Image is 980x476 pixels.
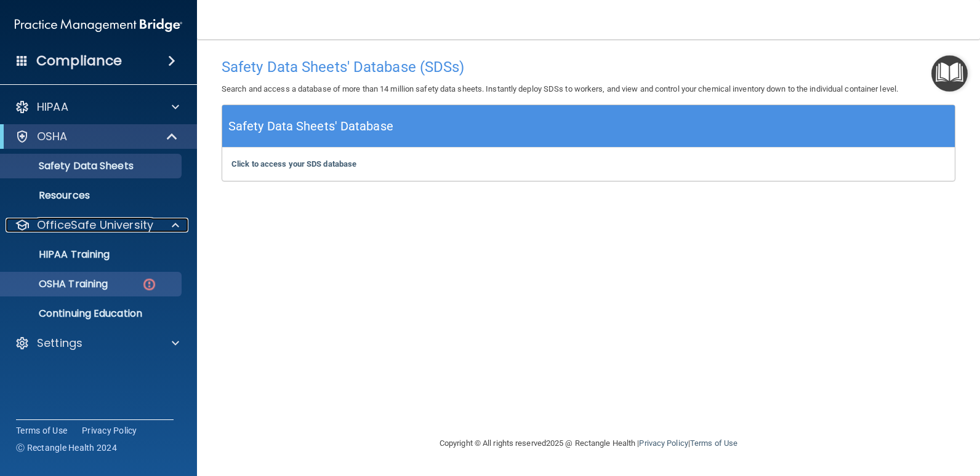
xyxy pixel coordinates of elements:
h4: Compliance [36,52,122,69]
a: OfficeSafe University [15,218,179,232]
a: Privacy Policy [82,424,137,437]
p: Resources [8,189,176,202]
p: OSHA Training [8,278,108,290]
p: OSHA [37,129,68,144]
a: HIPAA [15,100,179,114]
h4: Safety Data Sheets' Database (SDSs) [222,59,955,75]
div: Copyright © All rights reserved 2025 @ Rectangle Health | | [364,424,813,463]
p: HIPAA [37,100,68,114]
p: HIPAA Training [8,248,110,261]
img: PMB logo [15,13,182,38]
p: Settings [37,336,82,351]
p: Continuing Education [8,307,176,320]
a: Settings [15,336,179,351]
img: danger-circle.6113f641.png [142,277,157,292]
p: Safety Data Sheets [8,160,176,172]
a: Click to access your SDS database [231,159,356,169]
a: Terms of Use [690,438,737,448]
span: Ⓒ Rectangle Health 2024 [16,442,117,454]
p: Search and access a database of more than 14 million safety data sheets. Instantly deploy SDSs to... [222,82,955,97]
button: Open Resource Center [931,55,968,92]
a: OSHA [15,129,179,144]
a: Terms of Use [16,424,67,437]
p: OfficeSafe University [37,218,153,232]
a: Privacy Policy [639,438,688,448]
h5: Safety Data Sheets' Database [228,116,393,137]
